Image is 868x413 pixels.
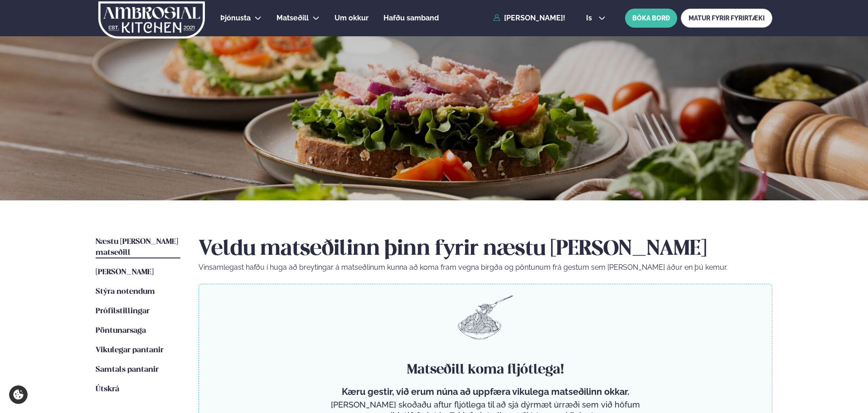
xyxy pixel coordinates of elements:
a: MATUR FYRIR FYRIRTÆKI [681,9,772,28]
a: Hafðu samband [383,13,439,24]
span: Stýra notendum [96,288,155,296]
span: Prófílstillingar [96,307,150,315]
a: Prófílstillingar [96,306,150,317]
a: Stýra notendum [96,287,155,297]
span: Hafðu samband [383,14,439,22]
a: Útskrá [96,384,119,395]
img: logo [97,1,206,39]
span: [PERSON_NAME] [96,268,154,276]
span: Pöntunarsaga [96,327,146,335]
p: Vinsamlegast hafðu í huga að breytingar á matseðlinum kunna að koma fram vegna birgða og pöntunum... [199,262,772,273]
span: Þjónusta [220,14,251,22]
span: Um okkur [335,14,369,22]
h2: Veldu matseðilinn þinn fyrir næstu [PERSON_NAME] [199,237,772,262]
a: Næstu [PERSON_NAME] matseðill [96,237,180,258]
a: [PERSON_NAME]! [493,14,565,22]
span: is [586,15,595,22]
h4: Matseðill koma fljótlega! [327,361,644,379]
a: Cookie settings [9,385,28,404]
button: is [579,15,613,22]
a: Vikulegar pantanir [96,345,164,356]
img: pasta [458,295,513,340]
a: [PERSON_NAME] [96,267,154,278]
span: Vikulegar pantanir [96,346,164,354]
span: Útskrá [96,385,119,393]
a: Um okkur [335,13,369,24]
a: Þjónusta [220,13,251,24]
a: Matseðill [276,13,309,24]
button: BÓKA BORÐ [625,9,677,28]
span: Næstu [PERSON_NAME] matseðill [96,238,178,257]
span: Matseðill [276,14,309,22]
a: Samtals pantanir [96,364,159,375]
p: Kæru gestir, við erum núna að uppfæra vikulega matseðilinn okkar. [327,386,644,397]
a: Pöntunarsaga [96,326,146,336]
span: Samtals pantanir [96,366,159,374]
